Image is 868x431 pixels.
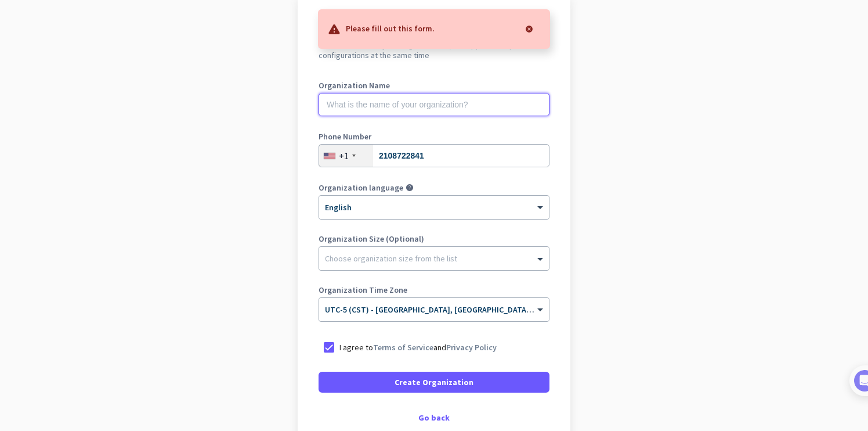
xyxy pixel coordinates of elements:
[373,342,433,353] a: Terms of Service
[319,286,549,294] label: Organization Time Zone
[319,235,549,243] label: Organization Size (Optional)
[319,414,549,422] div: Go back
[346,22,435,34] p: Please fill out this form.
[339,342,497,353] p: I agree to and
[339,150,349,161] div: +1
[406,184,414,192] i: help
[319,184,403,192] label: Organization language
[395,376,473,388] span: Create Organization
[319,372,549,393] button: Create Organization
[319,39,549,60] h2: Note: You can always change this later, or support multiple configurations at the same time
[319,81,549,89] label: Organization Name
[319,93,549,116] input: What is the name of your organization?
[319,132,549,141] label: Phone Number
[446,342,497,353] a: Privacy Policy
[319,144,549,167] input: 201-555-0123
